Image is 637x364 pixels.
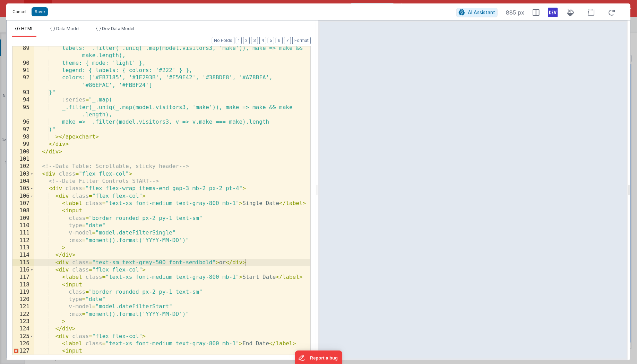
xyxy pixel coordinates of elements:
button: Save [32,7,48,16]
span: HTML [21,26,34,31]
div: 118 [12,281,34,288]
div: 100 [12,148,34,156]
button: 7 [284,37,291,44]
button: AI Assistant [456,8,498,17]
div: 117 [12,274,34,281]
div: 120 [12,296,34,303]
div: 124 [12,325,34,332]
button: 6 [276,37,283,44]
div: 99 [12,141,34,148]
div: 105 [12,185,34,192]
div: 106 [12,193,34,200]
div: 89 [12,45,34,60]
div: 116 [12,266,34,274]
div: 103 [12,170,34,178]
div: 115 [12,259,34,266]
div: 127 [12,347,34,355]
span: 885 px [506,8,524,17]
span: Data Model [56,26,79,31]
div: 114 [12,251,34,259]
div: 102 [12,163,34,170]
div: 109 [12,215,34,222]
div: 107 [12,200,34,207]
div: 123 [12,318,34,325]
div: 90 [12,60,34,67]
button: 1 [236,37,242,44]
button: 3 [251,37,258,44]
div: 110 [12,222,34,229]
div: 104 [12,178,34,185]
button: Cancel [9,7,30,17]
button: 5 [268,37,274,44]
span: AI Assistant [468,9,495,15]
button: Format [292,37,311,44]
div: 98 [12,133,34,141]
div: 97 [12,126,34,133]
div: 111 [12,229,34,237]
div: 112 [12,237,34,244]
div: 101 [12,156,34,163]
span: Dev Data Model [102,26,134,31]
div: 108 [12,207,34,214]
div: 119 [12,288,34,296]
div: 94 [12,96,34,104]
div: 93 [12,89,34,96]
div: 92 [12,74,34,89]
div: 121 [12,303,34,310]
button: 2 [243,37,250,44]
div: 96 [12,118,34,126]
button: No Folds [212,37,234,44]
div: 91 [12,67,34,74]
div: 95 [12,104,34,119]
button: 4 [259,37,266,44]
div: 125 [12,333,34,340]
div: 113 [12,244,34,251]
div: 122 [12,311,34,318]
div: 126 [12,340,34,347]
